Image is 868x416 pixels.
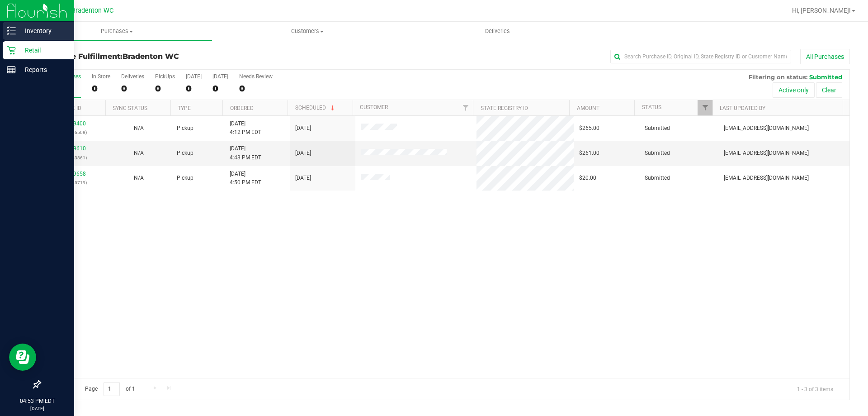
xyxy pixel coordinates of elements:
span: [EMAIL_ADDRESS][DOMAIN_NAME] [724,174,809,182]
span: [DATE] 4:50 PM EDT [230,170,261,187]
a: Amount [577,105,599,111]
a: Sync Status [113,105,147,111]
span: Pickup [177,149,193,158]
button: Clear [816,82,842,98]
a: 11819658 [61,171,86,177]
div: 0 [186,83,202,94]
span: Pickup [177,174,193,182]
a: 11819400 [61,120,86,127]
a: Last Updated By [720,105,765,111]
span: Submitted [645,149,670,158]
div: 0 [212,83,228,94]
span: [DATE] 4:43 PM EDT [230,144,261,162]
span: $261.00 [579,149,599,158]
span: 1 - 3 of 3 items [790,382,840,396]
span: [DATE] 4:12 PM EDT [230,120,261,137]
input: 1 [104,382,120,396]
span: $265.00 [579,124,599,133]
span: Bradenton WC [71,7,113,14]
div: [DATE] [186,73,202,80]
a: 11819610 [61,145,86,152]
span: [EMAIL_ADDRESS][DOMAIN_NAME] [724,124,809,133]
input: Search Purchase ID, Original ID, State Registry ID or Customer Name... [610,50,791,63]
a: Customer [360,104,388,110]
span: Not Applicable [134,125,144,131]
p: Inventory [16,25,70,36]
div: 0 [155,83,175,94]
a: Scheduled [295,105,336,111]
span: Deliveries [473,27,522,35]
span: Submitted [645,174,670,182]
a: Status [642,104,661,110]
a: State Registry ID [481,105,528,111]
button: N/A [134,174,144,182]
span: [EMAIL_ADDRESS][DOMAIN_NAME] [724,149,809,158]
button: N/A [134,124,144,133]
inline-svg: Inventory [7,26,16,35]
inline-svg: Reports [7,65,16,74]
span: Customers [212,27,402,35]
a: Customers [212,22,402,41]
button: N/A [134,149,144,158]
div: 0 [239,83,273,94]
span: Bradenton WC [123,52,179,61]
iframe: Resource center [9,344,36,371]
span: Submitted [645,124,670,133]
p: Retail [16,45,70,56]
a: Filter [458,100,473,115]
div: In Store [92,73,110,80]
inline-svg: Retail [7,46,16,55]
span: [DATE] [295,174,311,182]
span: Submitted [809,73,842,81]
div: PickUps [155,73,175,80]
span: [DATE] [295,149,311,158]
span: [DATE] [295,124,311,133]
p: 04:53 PM EDT [4,397,70,405]
button: Active only [773,82,815,98]
a: Deliveries [402,22,593,41]
span: Page of 1 [77,382,142,396]
a: Ordered [230,105,254,111]
div: 0 [121,83,144,94]
a: Purchases [22,22,212,41]
div: Deliveries [121,73,144,80]
a: Filter [698,100,712,115]
button: All Purchases [800,49,850,64]
div: [DATE] [212,73,228,80]
div: 0 [92,83,110,94]
span: Not Applicable [134,175,144,181]
p: Reports [16,64,70,75]
p: [DATE] [4,405,70,412]
span: Hi, [PERSON_NAME]! [792,7,851,14]
span: Not Applicable [134,150,144,156]
h3: Purchase Fulfillment: [40,53,310,61]
div: Needs Review [239,73,273,80]
span: Purchases [22,27,212,35]
span: Pickup [177,124,193,133]
span: Filtering on status: [749,73,807,81]
span: $20.00 [579,174,596,182]
a: Type [178,105,191,111]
